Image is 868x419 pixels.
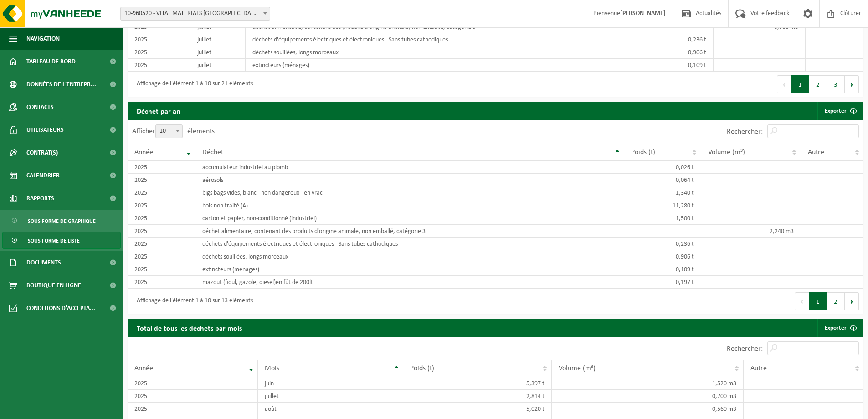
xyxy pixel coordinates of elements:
[128,225,195,238] td: 2025
[128,403,258,415] td: 2025
[403,377,552,390] td: 5,397 t
[26,96,54,119] span: Contacts
[795,292,809,310] button: Previous
[128,46,190,59] td: 2025
[128,377,258,390] td: 2025
[128,161,195,174] td: 2025
[403,390,552,403] td: 2,814 t
[26,73,96,96] span: Données de l'entrepr...
[128,174,195,186] td: 2025
[195,225,624,238] td: déchet alimentaire, contenant des produits d'origine animale, non emballé, catégorie 3
[827,292,845,310] button: 2
[817,319,863,337] a: Exporter
[258,390,403,403] td: juillet
[195,199,624,212] td: bois non traité (A)
[128,250,195,263] td: 2025
[121,7,270,20] span: 10-960520 - VITAL MATERIALS BELGIUM S.A. - TILLY
[624,212,701,225] td: 1,500 t
[128,263,195,276] td: 2025
[642,46,714,59] td: 0,906 t
[132,76,253,93] div: Affichage de l'élément 1 à 10 sur 21 éléments
[155,124,183,138] span: 10
[559,365,596,372] span: Volume (m³)
[195,186,624,199] td: bigs bags vides, blanc - non dangereux - en vrac
[2,212,121,229] a: Sous forme de graphique
[26,164,60,187] span: Calendrier
[624,276,701,289] td: 0,197 t
[809,292,827,310] button: 1
[26,251,61,274] span: Documents
[26,27,60,50] span: Navigation
[195,238,624,250] td: déchets d'équipements électriques et électroniques - Sans tubes cathodiques
[701,225,801,238] td: 2,240 m3
[195,276,624,289] td: mazout (fioul, gazole, diesel)en fût de 200lt
[2,232,121,249] a: Sous forme de liste
[845,75,859,93] button: Next
[190,59,246,72] td: juillet
[708,149,745,156] span: Volume (m³)
[28,212,96,230] span: Sous forme de graphique
[642,33,714,46] td: 0,236 t
[809,75,827,93] button: 2
[195,212,624,225] td: carton et papier, non-conditionné (industriel)
[808,149,824,156] span: Autre
[26,141,58,164] span: Contrat(s)
[190,46,246,59] td: juillet
[552,403,744,415] td: 0,560 m3
[246,59,642,72] td: extincteurs (ménages)
[190,33,246,46] td: juillet
[624,238,701,250] td: 0,236 t
[258,403,403,415] td: août
[750,365,767,372] span: Autre
[827,75,845,93] button: 3
[120,7,270,21] span: 10-960520 - VITAL MATERIALS BELGIUM S.A. - TILLY
[246,33,642,46] td: déchets d'équipements électriques et électroniques - Sans tubes cathodiques
[195,250,624,263] td: déchets souillées, longs morceaux
[128,319,251,336] h2: Total de tous les déchets par mois
[845,292,859,310] button: Next
[134,365,153,372] span: Année
[202,149,223,156] span: Déchet
[258,377,403,390] td: juin
[128,238,195,250] td: 2025
[128,212,195,225] td: 2025
[26,274,81,297] span: Boutique en ligne
[624,174,701,186] td: 0,064 t
[26,50,76,73] span: Tableau de bord
[128,186,195,199] td: 2025
[132,128,215,135] label: Afficher éléments
[791,75,809,93] button: 1
[128,276,195,289] td: 2025
[128,102,190,119] h2: Déchet par an
[26,119,64,141] span: Utilisateurs
[727,128,763,135] label: Rechercher:
[777,75,791,93] button: Previous
[624,250,701,263] td: 0,906 t
[195,161,624,174] td: accumulateur industriel au plomb
[552,377,744,390] td: 1,520 m3
[128,33,190,46] td: 2025
[26,297,95,320] span: Conditions d'accepta...
[624,186,701,199] td: 1,340 t
[195,263,624,276] td: extincteurs (ménages)
[410,365,434,372] span: Poids (t)
[195,174,624,186] td: aérosols
[620,10,666,17] strong: [PERSON_NAME]
[403,403,552,415] td: 5,020 t
[26,187,54,210] span: Rapports
[134,149,153,156] span: Année
[552,390,744,403] td: 0,700 m3
[642,59,714,72] td: 0,109 t
[624,199,701,212] td: 11,280 t
[631,149,655,156] span: Poids (t)
[128,199,195,212] td: 2025
[28,232,80,249] span: Sous forme de liste
[132,293,253,310] div: Affichage de l'élément 1 à 10 sur 13 éléments
[265,365,279,372] span: Mois
[156,125,182,138] span: 10
[727,345,763,352] label: Rechercher:
[624,161,701,174] td: 0,026 t
[817,102,863,120] a: Exporter
[128,390,258,403] td: 2025
[128,59,190,72] td: 2025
